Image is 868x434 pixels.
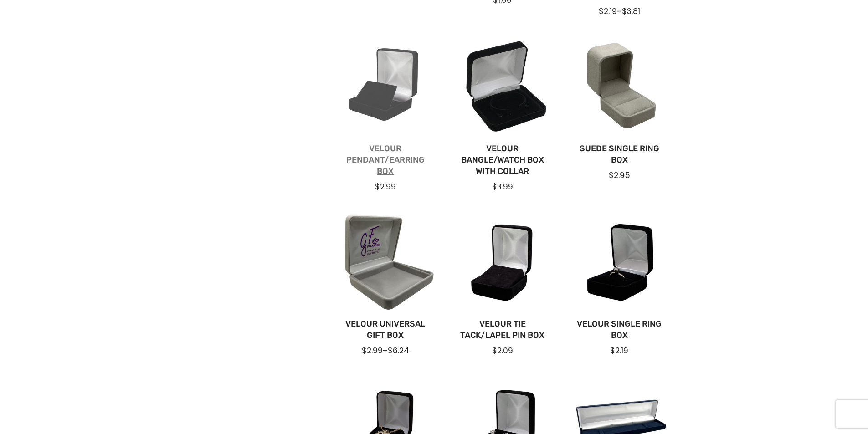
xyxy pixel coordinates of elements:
span: $6.24 [388,345,409,356]
span: $2.19 [599,6,617,17]
div: $3.99 [458,181,546,192]
div: $2.09 [458,345,546,356]
a: Velour Pendant/Earring Box [342,143,430,178]
span: $2.99 [362,345,383,356]
a: Velour Single Ring Box [575,318,663,341]
a: Velour Bangle/Watch Box with Collar [458,143,546,178]
a: Velour Universal Gift Box [342,318,430,341]
div: $2.95 [575,170,663,181]
div: – [575,6,663,17]
div: $2.19 [575,345,663,356]
a: Velour Tie Tack/Lapel Pin Box [458,318,546,341]
span: $3.81 [622,6,640,17]
a: Suede Single Ring Box [575,143,663,166]
div: – [342,345,430,356]
div: $2.99 [342,181,430,192]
